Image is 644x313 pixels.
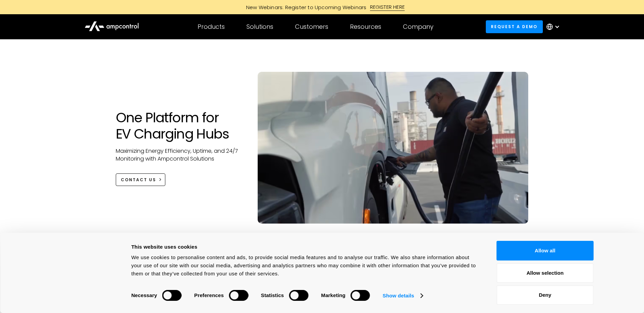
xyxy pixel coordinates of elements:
strong: Necessary [131,292,157,298]
button: Allow selection [497,263,594,283]
button: Deny [497,285,594,305]
div: Products [198,23,225,30]
a: CONTACT US [116,173,166,186]
div: Solutions [246,23,273,30]
strong: Preferences [194,292,224,298]
div: REGISTER HERE [370,3,405,11]
strong: Statistics [261,292,284,298]
a: Show details [383,291,423,301]
div: Company [403,23,434,30]
div: Customers [295,23,328,30]
a: New Webinars: Register to Upcoming WebinarsREGISTER HERE [169,3,475,11]
div: Resources [350,23,381,30]
div: CONTACT US [121,177,156,183]
legend: Consent Selection [131,287,131,287]
div: New Webinars: Register to Upcoming Webinars [239,4,370,11]
button: Allow all [497,241,594,260]
h1: One Platform for EV Charging Hubs [116,109,244,142]
strong: Marketing [321,292,346,298]
div: This website uses cookies [131,243,481,251]
p: Maximizing Energy Efficiency, Uptime, and 24/7 Monitoring with Ampcontrol Solutions [116,147,244,163]
div: We use cookies to personalise content and ads, to provide social media features and to analyse ou... [131,253,481,278]
a: Request a demo [486,20,543,33]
